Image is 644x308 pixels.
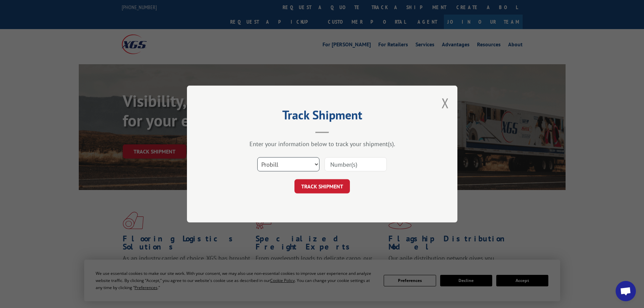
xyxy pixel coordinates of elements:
[221,110,424,123] h2: Track Shipment
[221,140,424,148] div: Enter your information below to track your shipment(s).
[616,281,636,301] div: Open chat
[325,157,387,171] input: Number(s)
[442,94,449,112] button: Close modal
[294,179,350,193] button: TRACK SHIPMENT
